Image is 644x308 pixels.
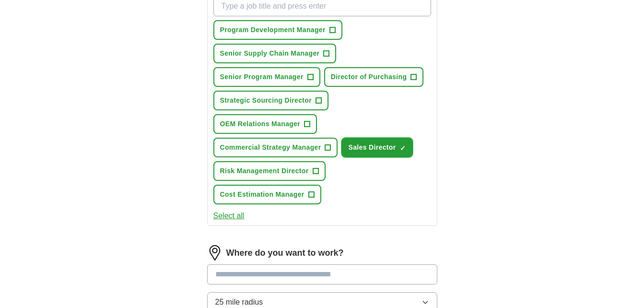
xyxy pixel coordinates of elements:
span: 25 mile radius [215,296,263,308]
span: ✓ [400,144,406,152]
span: Senior Program Manager [220,72,304,82]
button: OEM Relations Manager [213,114,317,134]
button: Select all [213,210,245,222]
span: Commercial Strategy Manager [220,142,321,153]
button: Strategic Sourcing Director [213,91,329,110]
button: Senior Supply Chain Manager [213,44,337,63]
label: Where do you want to work? [226,247,344,260]
button: Sales Director✓ [341,138,412,157]
span: Director of Purchasing [331,72,407,82]
img: location.png [207,245,222,261]
button: Director of Purchasing [324,67,424,87]
span: Strategic Sourcing Director [220,95,312,106]
span: Cost Estimation Manager [220,190,304,200]
span: Sales Director [348,142,396,153]
span: Program Development Manager [220,25,326,35]
span: OEM Relations Manager [220,119,301,129]
button: Risk Management Director [213,161,326,181]
button: Cost Estimation Manager [213,185,321,204]
button: Senior Program Manager [213,67,320,87]
button: Commercial Strategy Manager [213,138,338,157]
button: Program Development Manager [213,20,342,40]
span: Risk Management Director [220,166,309,176]
span: Senior Supply Chain Manager [220,48,320,59]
